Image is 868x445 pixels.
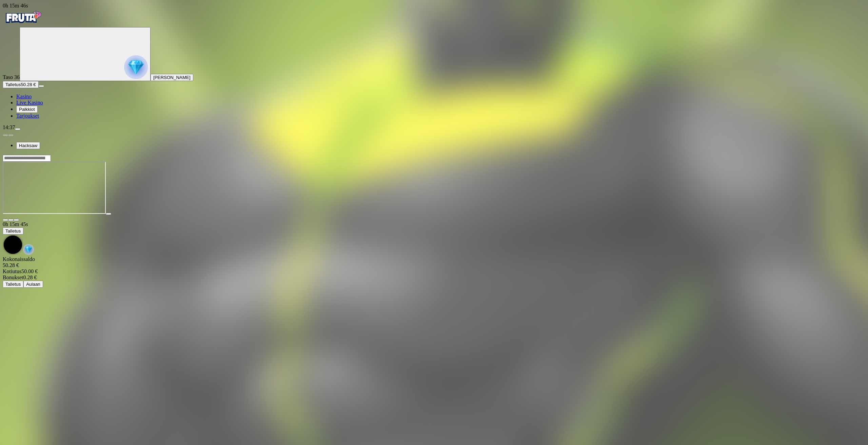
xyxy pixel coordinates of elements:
span: 14:37 [3,124,15,130]
button: reward progress [20,27,151,81]
div: Game menu content [3,256,865,288]
span: user session time [3,3,28,8]
nav: Primary [3,9,865,119]
span: user session time [3,221,28,227]
span: Tarjoukset [16,113,39,119]
div: 50.28 € [3,262,865,268]
button: Talletusplus icon50.28 € [3,81,39,88]
div: 0.28 € [3,275,865,281]
span: Talletus [5,228,21,234]
button: menu [39,85,44,87]
span: Kasino [16,94,32,99]
button: chevron-down icon [8,219,14,221]
span: [PERSON_NAME] [153,75,191,80]
span: Live Kasino [16,100,43,105]
button: reward iconPalkkiot [16,106,38,113]
button: Aulaan [23,281,43,288]
input: Search [3,155,51,162]
img: reward-icon [23,244,34,255]
button: fullscreen icon [14,219,19,221]
div: Kokonaissaldo [3,256,865,268]
span: Aulaan [26,282,40,287]
span: Talletus [5,282,21,287]
button: play icon [106,213,111,215]
span: Kotiutus [3,268,21,274]
button: Hacksaw [16,142,40,149]
button: next slide [8,134,14,136]
a: diamond iconKasino [16,94,32,99]
span: Taso 36 [3,74,20,80]
span: Hacksaw [19,143,37,148]
button: close icon [3,219,8,221]
a: gift-inverted iconTarjoukset [16,113,39,119]
button: prev slide [3,134,8,136]
span: Talletus [5,82,21,87]
div: Game menu [3,221,865,256]
a: Fruta [3,21,43,27]
button: Talletus [3,227,23,235]
img: reward progress [124,55,148,79]
button: [PERSON_NAME] [151,74,193,81]
span: Bonukset [3,275,23,280]
a: poker-chip iconLive Kasino [16,100,43,105]
span: 50.28 € [21,82,36,87]
img: Fruta [3,9,43,26]
button: menu [15,128,20,130]
div: 50.00 € [3,268,865,275]
span: Palkkiot [19,107,35,112]
iframe: Spinman [3,162,106,214]
button: Talletus [3,281,23,288]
